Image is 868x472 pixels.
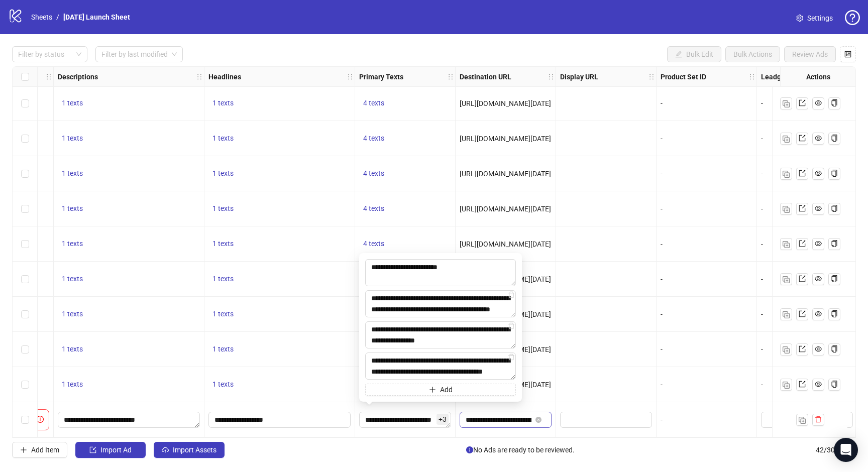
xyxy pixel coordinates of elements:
span: delete [508,322,515,329]
span: Add [440,386,453,394]
span: copy [831,205,838,212]
span: 1 texts [212,240,234,248]
button: 1 texts [58,308,87,320]
button: Duplicate [796,414,808,426]
div: - [661,239,752,250]
div: Select all rows [13,67,38,87]
div: Resize Product Set ID column [754,67,756,86]
span: 1 texts [212,99,234,107]
span: eye [815,345,822,352]
div: - [661,414,752,425]
button: 1 texts [58,168,87,180]
span: 1 texts [212,380,234,388]
span: copy [831,240,838,247]
span: eye [815,275,822,282]
span: export [799,275,806,282]
span: 1 texts [62,134,83,142]
div: Select row 39 [13,297,38,332]
div: Open Intercom Messenger [834,438,858,462]
div: Select row 42 [13,402,38,437]
span: 1 texts [62,204,83,212]
span: [URL][DOMAIN_NAME][DATE] [460,205,551,213]
button: Duplicate [780,379,792,391]
div: - [761,274,853,285]
span: eye [815,135,822,142]
button: close-circle [535,417,541,423]
span: 1 texts [212,134,234,142]
button: Duplicate [780,273,792,285]
span: control [844,51,851,58]
button: Duplicate [780,308,792,320]
div: - [761,239,853,250]
button: 1 texts [58,273,87,285]
button: 1 texts [58,97,87,109]
div: - [761,98,853,109]
span: delete [508,353,515,361]
span: holder [548,73,555,80]
button: 1 texts [208,133,238,145]
img: Duplicate [783,311,790,318]
button: Duplicate [780,97,792,109]
div: Select row 38 [13,262,38,297]
div: - [661,203,752,214]
div: - [761,133,853,144]
span: 4 texts [363,204,384,212]
strong: Display URL [560,71,598,82]
button: Add Item [12,442,67,458]
span: export [799,170,806,177]
strong: Headlines [208,71,241,82]
button: Bulk Actions [725,46,780,62]
strong: Destination URL [460,71,511,82]
span: 1 texts [212,310,234,318]
button: 1 texts [208,97,238,109]
span: eye [815,310,822,317]
span: holder [203,73,210,80]
span: 1 texts [62,310,83,318]
button: 1 texts [208,308,238,320]
div: Resize Display URL column [654,67,656,86]
strong: Primary Texts [359,71,403,82]
button: 1 texts [208,343,238,356]
span: question-circle [845,10,860,25]
button: 4 texts [359,97,388,109]
div: - [661,344,752,355]
span: exclamation-circle [37,416,47,423]
span: 1 texts [212,275,234,283]
button: 1 texts [208,379,238,391]
div: - [761,344,853,355]
button: 1 texts [58,343,87,356]
button: Duplicate [780,133,792,145]
span: [URL][DOMAIN_NAME][DATE] [460,170,551,178]
button: 4 texts [359,203,388,215]
span: holder [555,73,562,80]
div: - [661,309,752,320]
img: Duplicate [783,276,790,283]
img: Duplicate [783,241,790,248]
span: copy [831,135,838,142]
div: - [661,133,752,144]
span: 1 texts [62,99,83,107]
button: Add [365,384,516,396]
div: Resize Descriptions column [201,67,204,86]
span: plus [429,386,436,393]
div: Edit values [208,412,351,428]
span: 42 / 300 items [816,444,856,455]
div: Edit values [58,412,200,428]
span: Import Ad [100,446,132,454]
div: - [661,379,752,390]
span: import [89,446,96,453]
img: Duplicate [783,382,790,389]
div: - [661,168,752,179]
button: 4 texts [359,238,388,250]
span: Add Item [31,446,59,454]
img: Duplicate [783,346,790,353]
span: 1 texts [62,380,83,388]
span: delete [815,416,822,423]
img: Duplicate [783,171,790,178]
button: 1 texts [208,273,238,285]
span: holder [648,73,655,80]
span: export [799,205,806,212]
div: Select row 34 [13,121,38,156]
img: Duplicate [799,417,806,424]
